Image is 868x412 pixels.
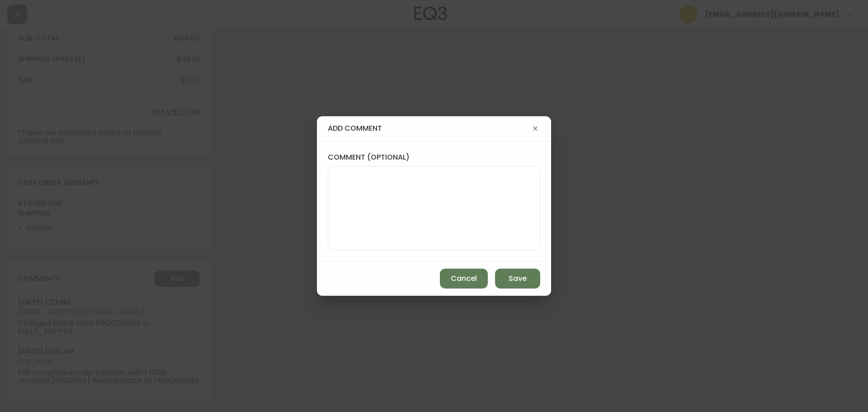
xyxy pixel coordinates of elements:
[328,152,540,162] label: comment (optional)
[328,123,530,133] h4: add comment
[495,269,540,289] button: Save
[509,274,527,284] span: Save
[440,269,488,289] button: Cancel
[451,274,477,284] span: Cancel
